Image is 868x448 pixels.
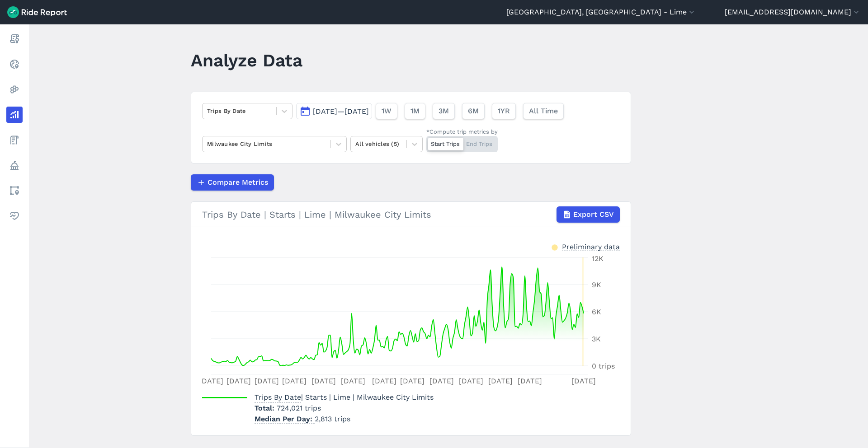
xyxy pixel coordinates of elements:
[382,106,392,117] span: 1W
[523,103,564,119] button: All Time
[255,393,434,401] span: | Starts | Lime | Milwaukee City Limits
[410,106,420,117] span: 1M
[255,404,277,412] span: Total
[6,56,23,72] a: Realtime
[488,377,513,385] tspan: [DATE]
[372,377,396,385] tspan: [DATE]
[529,106,558,117] span: All Time
[255,390,301,402] span: Trips By Date
[400,377,425,385] tspan: [DATE]
[592,308,601,316] tspan: 6K
[6,208,23,224] a: Health
[208,177,268,188] span: Compare Metrics
[518,377,542,385] tspan: [DATE]
[255,414,434,425] p: 2,813 trips
[226,377,251,385] tspan: [DATE]
[725,7,861,18] button: [EMAIL_ADDRESS][DOMAIN_NAME]
[405,103,425,119] button: 1M
[592,280,601,289] tspan: 9K
[557,206,620,223] button: Export CSV
[439,106,449,117] span: 3M
[282,377,307,385] tspan: [DATE]
[191,48,302,73] h1: Analyze Data
[426,127,498,136] div: *Compute trip metrics by
[571,377,596,385] tspan: [DATE]
[6,132,23,148] a: Fees
[191,174,274,191] button: Compare Metrics
[573,209,614,220] span: Export CSV
[433,103,455,119] button: 3M
[462,103,485,119] button: 6M
[592,254,604,263] tspan: 12K
[313,107,369,116] span: [DATE]—[DATE]
[296,103,372,119] button: [DATE]—[DATE]
[6,182,23,199] a: Areas
[202,206,620,223] div: Trips By Date | Starts | Lime | Milwaukee City Limits
[492,103,516,119] button: 1YR
[6,107,23,123] a: Analyze
[376,103,397,119] button: 1W
[498,106,510,117] span: 1YR
[562,242,620,251] div: Preliminary data
[6,31,23,47] a: Report
[592,335,601,343] tspan: 3K
[277,404,321,412] span: 724,021 trips
[6,81,23,98] a: Heatmaps
[506,7,696,18] button: [GEOGRAPHIC_DATA], [GEOGRAPHIC_DATA] - Lime
[255,412,315,424] span: Median Per Day
[199,377,223,385] tspan: [DATE]
[468,106,479,117] span: 6M
[429,377,454,385] tspan: [DATE]
[255,377,279,385] tspan: [DATE]
[311,377,336,385] tspan: [DATE]
[592,362,615,370] tspan: 0 trips
[6,157,23,173] a: Policy
[459,377,483,385] tspan: [DATE]
[341,377,365,385] tspan: [DATE]
[7,6,67,18] img: Ride Report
